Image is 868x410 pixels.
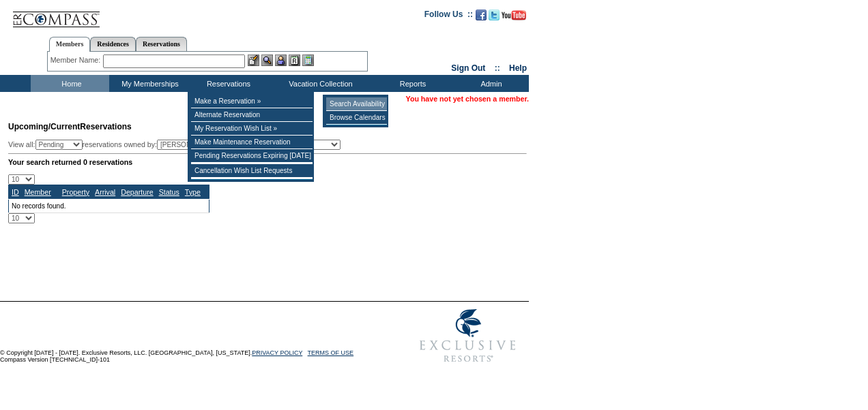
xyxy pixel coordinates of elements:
img: Become our fan on Facebook [476,10,487,20]
a: Residences [90,37,136,51]
td: Admin [450,75,529,92]
span: You have not yet chosen a member. [406,95,529,103]
a: Follow us on Twitter [489,14,500,22]
td: Reservations [188,75,266,92]
td: Search Availability [326,97,387,111]
td: Reports [372,75,450,92]
a: Member [25,188,51,196]
span: :: [495,63,500,73]
a: Type [185,188,201,196]
td: Make a Reservation » [191,95,313,108]
img: b_edit.gif [248,54,259,66]
td: Vacation Collection [266,75,372,92]
a: PRIVACY POLICY [252,349,302,356]
td: Browse Calendars [326,111,387,125]
td: Follow Us :: [424,8,473,25]
a: Departure [121,188,153,196]
td: Alternate Reservation [191,108,313,122]
a: Status [159,188,179,196]
td: Make Maintenance Reservation [191,136,313,149]
a: Sign Out [451,63,485,73]
span: Reservations [8,122,132,131]
td: Home [31,75,109,92]
td: My Memberships [109,75,188,92]
a: Become our fan on Facebook [476,14,487,22]
a: Reservations [136,37,187,51]
div: View all: reservations owned by: [8,140,347,150]
span: Upcoming/Current [8,122,80,131]
div: Your search returned 0 reservations [8,158,527,166]
a: Subscribe to our YouTube Channel [502,14,526,22]
td: Cancellation Wish List Requests [191,164,313,178]
td: Pending Reservations Expiring [DATE] [191,149,313,163]
img: Exclusive Resorts [407,302,529,370]
a: Members [49,37,91,52]
td: No records found. [9,199,209,212]
img: Follow us on Twitter [489,10,500,20]
a: Arrival [95,188,115,196]
td: My Reservation Wish List » [191,122,313,136]
img: View [261,54,273,66]
img: b_calculator.gif [302,54,314,66]
a: Help [509,63,527,73]
div: Member Name: [50,54,103,66]
img: Reservations [289,54,300,66]
img: Impersonate [275,54,287,66]
a: Property [62,188,89,196]
img: Subscribe to our YouTube Channel [502,10,526,20]
a: ID [12,188,19,196]
a: TERMS OF USE [308,349,354,356]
